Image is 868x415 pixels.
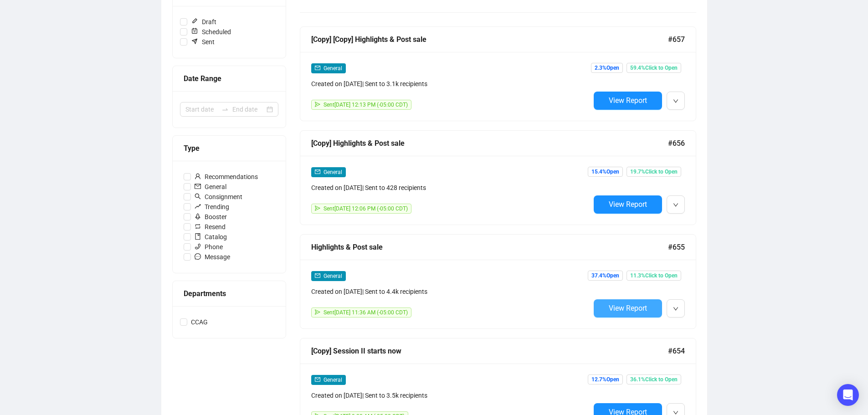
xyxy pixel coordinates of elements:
button: View Report [594,195,662,214]
span: to [221,106,229,113]
span: Draft [187,17,220,27]
span: #654 [668,345,685,357]
button: View Report [594,299,662,318]
span: Recommendations [191,172,262,182]
span: Scheduled [187,27,235,37]
div: [Copy] Session II starts now [311,345,668,357]
span: #655 [668,241,685,253]
span: send [315,205,320,211]
span: mail [315,273,320,278]
span: Trending [191,202,233,212]
span: book [195,233,201,240]
span: down [673,202,678,208]
span: Booster [191,212,231,222]
span: Resend [191,222,229,232]
span: 15.4% Open [588,167,623,177]
span: 11.3% Click to Open [627,271,681,281]
div: Departments [184,288,275,299]
div: Type [184,143,275,154]
input: End date [232,104,265,114]
span: Sent [DATE] 12:13 PM (-05:00 CDT) [324,102,408,108]
span: View Report [609,304,647,313]
a: [Copy] Highlights & Post sale#656mailGeneralCreated on [DATE]| Sent to 428 recipientssendSent[DAT... [300,130,696,225]
span: mail [195,183,201,190]
span: Catalog [191,232,231,242]
span: View Report [609,96,647,105]
span: mail [315,65,320,71]
a: [Copy] [Copy] Highlights & Post sale#657mailGeneralCreated on [DATE]| Sent to 3.1k recipientssend... [300,26,696,121]
span: Phone [191,242,226,252]
span: General [324,273,342,279]
span: 2.3% Open [591,63,623,73]
div: [Copy] [Copy] Highlights & Post sale [311,34,668,45]
span: down [673,98,678,104]
div: Highlights & Post sale [311,241,668,253]
span: General [324,65,342,72]
div: Created on [DATE] | Sent to 3.1k recipients [311,79,590,89]
span: down [673,306,678,312]
span: rise [195,203,201,210]
div: Date Range [184,73,275,84]
div: Created on [DATE] | Sent to 4.4k recipients [311,287,590,297]
span: Consignment [191,192,246,202]
span: rocket [195,213,201,220]
span: #656 [668,138,685,149]
span: Sent [DATE] 12:06 PM (-05:00 CDT) [324,205,408,212]
span: 37.4% Open [588,271,623,281]
input: Start date [185,104,218,114]
span: send [315,309,320,315]
span: #657 [668,34,685,45]
span: 12.7% Open [588,374,623,384]
span: General [324,169,342,175]
span: send [315,102,320,107]
span: search [195,193,201,200]
span: 59.4% Click to Open [627,63,681,73]
div: Created on [DATE] | Sent to 428 recipients [311,183,590,193]
span: mail [315,377,320,382]
span: phone [195,243,201,250]
span: General [191,182,230,192]
span: retweet [195,223,201,230]
span: Sent [187,37,218,47]
span: Sent [DATE] 11:36 AM (-05:00 CDT) [324,309,408,316]
span: 19.7% Click to Open [627,167,681,177]
button: View Report [594,92,662,110]
span: CCAG [187,317,211,327]
div: [Copy] Highlights & Post sale [311,138,668,149]
span: message [195,253,201,260]
span: View Report [609,200,647,209]
span: swap-right [221,106,229,113]
span: Message [191,252,234,262]
a: Highlights & Post sale#655mailGeneralCreated on [DATE]| Sent to 4.4k recipientssendSent[DATE] 11:... [300,234,696,329]
div: Created on [DATE] | Sent to 3.5k recipients [311,390,590,400]
span: user [195,173,201,179]
span: General [324,377,342,383]
div: Open Intercom Messenger [837,384,859,406]
span: mail [315,169,320,174]
span: 36.1% Click to Open [627,374,681,384]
